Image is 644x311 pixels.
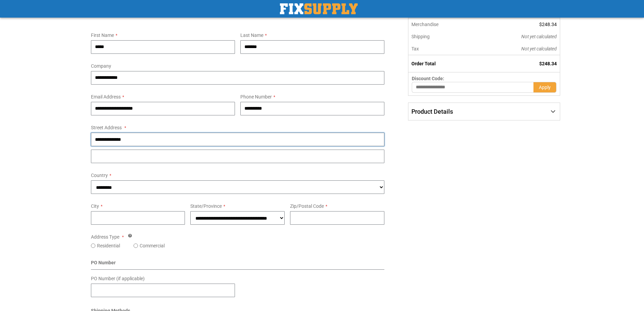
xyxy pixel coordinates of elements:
[539,85,551,90] span: Apply
[91,125,122,130] span: Street Address
[91,173,108,178] span: Country
[411,34,430,39] span: Shipping
[533,82,556,93] button: Apply
[411,108,453,115] span: Product Details
[91,63,111,69] span: Company
[91,276,145,281] span: PO Number (if applicable)
[97,242,120,249] label: Residential
[91,203,99,209] span: City
[539,22,557,27] span: $248.34
[240,32,263,38] span: Last Name
[539,61,557,66] span: $248.34
[190,203,222,209] span: State/Province
[240,94,272,99] span: Phone Number
[140,242,165,249] label: Commercial
[280,3,358,14] img: Fix Industrial Supply
[521,34,557,39] span: Not yet calculated
[280,3,358,14] a: store logo
[412,76,444,81] span: Discount Code:
[290,203,324,209] span: Zip/Postal Code
[91,234,119,240] span: Address Type
[91,259,385,270] div: PO Number
[408,18,476,30] th: Merchandise
[408,43,476,55] th: Tax
[521,46,557,51] span: Not yet calculated
[91,94,121,99] span: Email Address
[411,61,436,66] strong: Order Total
[91,32,114,38] span: First Name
